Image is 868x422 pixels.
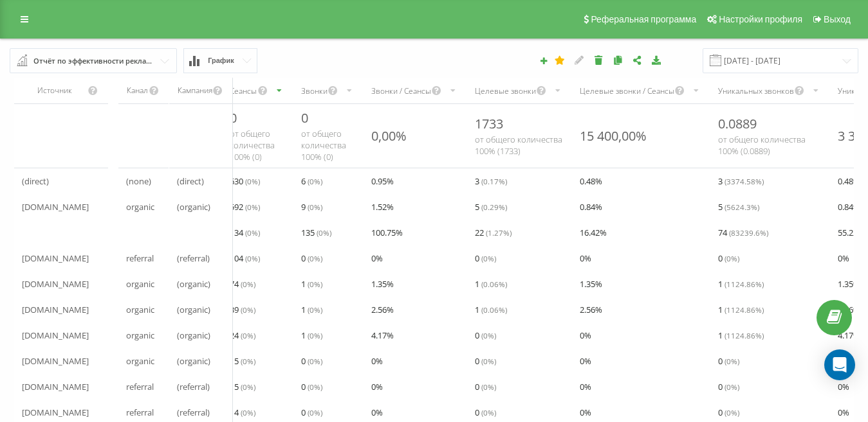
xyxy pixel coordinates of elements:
span: 0 [475,405,496,420]
span: (organic) [177,328,210,343]
span: 1.52 % [371,199,394,215]
i: Удалить отчет [593,55,604,64]
span: ( 0 %) [241,279,255,289]
span: 0 [718,251,739,266]
div: Звонки / Сеансы [371,85,431,96]
span: ( 0 %) [725,382,739,392]
span: 1 [301,276,322,292]
span: 0 % [580,328,591,343]
span: 0.48 % [580,173,602,189]
span: 0 % [580,405,591,420]
span: 100.75 % [371,225,403,240]
i: Поделиться настройками отчета [632,55,643,64]
span: 0 % [580,251,591,266]
span: 135 [301,225,331,240]
div: Сеансы [230,85,257,96]
span: 0 [475,353,496,369]
span: от общего количества 100% ( 0 ) [230,128,275,163]
span: 0 % [371,405,383,420]
span: ( 1.27 %) [486,227,512,238]
span: ( 5624.3 %) [725,202,759,212]
span: ( 0 %) [481,330,496,340]
span: ( 0 %) [241,407,255,418]
span: 1.35 % [371,276,394,292]
span: [DOMAIN_NAME] [22,379,89,394]
span: 0 [718,353,739,369]
span: ( 0 %) [245,227,260,238]
span: 0 % [371,353,383,369]
div: Целевые звонки [475,85,536,96]
span: ( 0.29 %) [481,202,507,212]
span: 0.48 % [838,173,860,189]
span: 0 [301,353,322,369]
span: ( 0.06 %) [481,304,507,315]
span: (referral) [177,251,210,266]
span: 0 % [371,379,383,394]
span: 15 [230,353,255,369]
span: 0 % [838,405,849,420]
span: ( 0 %) [481,356,496,366]
span: ( 0 %) [308,356,322,366]
span: 0 [301,405,322,420]
span: [DOMAIN_NAME] [22,199,89,215]
div: Отчёт по эффективности рекламных кампаний [33,54,154,68]
span: 14 [230,405,255,420]
span: от общего количества 100% ( 0.0889 ) [718,134,806,157]
span: (organic) [177,199,210,215]
span: 22 [475,225,512,240]
span: 134 [230,225,260,240]
span: ( 0.06 %) [481,279,507,289]
button: График [183,48,257,73]
span: 0 [230,109,237,127]
span: 0 % [838,379,849,394]
span: от общего количества 100% ( 0 ) [301,128,346,163]
span: referral [126,379,154,394]
span: 4.17 % [371,328,394,343]
span: organic [126,328,154,343]
span: 74 [230,276,255,292]
span: ( 0 %) [481,382,496,392]
span: (referral) [177,379,210,394]
i: Копировать отчет [613,55,623,64]
span: 0 % [371,251,383,266]
span: ( 0 %) [725,407,739,418]
span: ( 0 %) [308,382,322,392]
span: ( 0 %) [725,356,739,366]
span: ( 0 %) [481,407,496,418]
span: Выход [824,14,851,24]
span: ( 0 %) [481,253,496,263]
span: (none) [126,173,151,189]
span: 592 [230,199,260,215]
span: ( 0 %) [241,304,255,315]
span: 0 [475,328,496,343]
span: 55.22 % [838,225,865,240]
span: 1 [475,302,507,317]
span: 104 [230,251,260,266]
span: (organic) [177,302,210,317]
span: ( 0 %) [241,356,255,366]
span: 0.0889 [718,115,757,132]
span: ( 1124.86 %) [725,330,764,340]
span: ( 3374.58 %) [725,176,764,186]
span: [DOMAIN_NAME] [22,251,89,266]
span: organic [126,302,154,317]
span: 0.95 % [371,173,394,189]
span: ( 0 %) [245,253,260,263]
span: 1733 [475,115,503,132]
i: Создать отчет [539,57,548,64]
span: organic [126,199,154,215]
span: 16.42 % [580,225,607,240]
div: Уникальных звонков [718,85,794,96]
span: 0 [301,379,322,394]
span: 3 [475,173,507,189]
span: ( 0 %) [725,253,739,263]
span: (direct) [22,173,49,189]
span: organic [126,353,154,369]
span: 39 [230,302,255,317]
span: ( 0 %) [308,279,322,289]
span: (referral) [177,405,210,420]
span: ( 0 %) [308,202,322,212]
span: 5 [718,199,759,215]
span: ( 0 %) [245,202,260,212]
span: ( 0 %) [308,304,322,315]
